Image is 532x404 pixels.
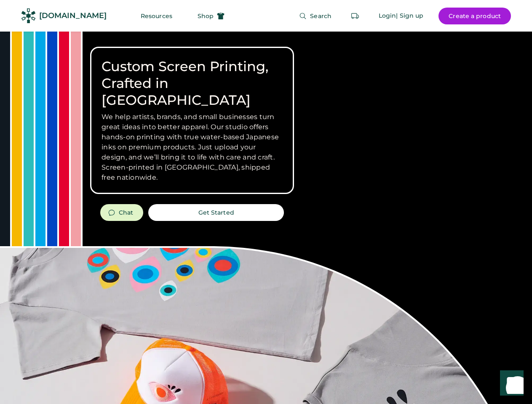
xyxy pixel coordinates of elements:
iframe: Front Chat [492,366,528,402]
img: Rendered Logo - Screens [21,8,36,23]
button: Shop [187,8,235,24]
span: Search [310,13,331,19]
button: Get Started [148,204,284,221]
button: Retrieve an order [347,8,364,24]
button: Resources [131,8,182,24]
span: Shop [198,13,214,19]
button: Chat [100,204,143,221]
div: [DOMAIN_NAME] [39,11,107,21]
div: | Sign up [396,12,423,20]
div: Login [379,12,396,20]
h1: Custom Screen Printing, Crafted in [GEOGRAPHIC_DATA] [102,58,283,109]
button: Create a product [438,8,511,24]
h3: We help artists, brands, and small businesses turn great ideas into better apparel. Our studio of... [102,112,283,183]
button: Search [289,8,342,24]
